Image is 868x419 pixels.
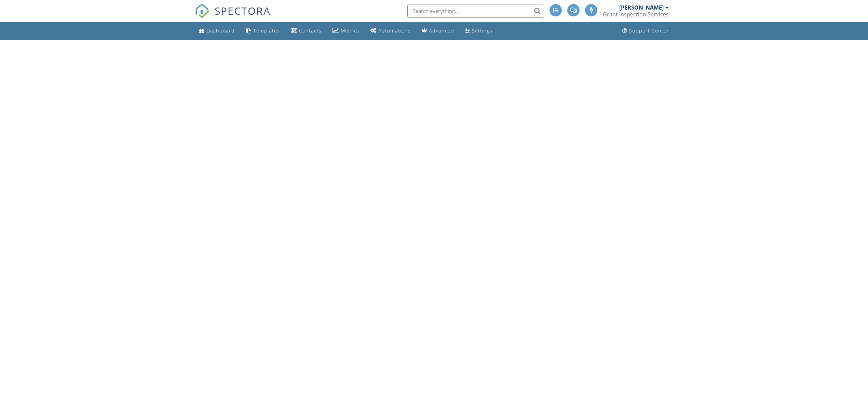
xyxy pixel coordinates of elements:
[215,3,271,18] span: SPECTORA
[368,25,413,37] a: Automations (Advanced)
[629,27,669,34] div: Support Center
[462,25,495,37] a: Settings
[472,27,492,34] div: Settings
[341,27,360,34] div: Metrics
[195,9,271,24] a: SPECTORA
[330,25,362,37] a: Metrics
[378,27,411,34] div: Automations
[419,25,457,37] a: Advanced
[407,4,544,18] input: Search everything...
[195,3,210,18] img: The Best Home Inspection Software - Spectora
[206,27,235,34] div: Dashboard
[603,11,669,18] div: Grant Inspection Services
[429,27,454,34] div: Advanced
[620,25,672,37] a: Support Center
[243,25,283,37] a: Templates
[619,4,664,11] div: [PERSON_NAME]
[196,25,238,37] a: Dashboard
[253,27,280,34] div: Templates
[288,25,324,37] a: Contacts
[299,27,322,34] div: Contacts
